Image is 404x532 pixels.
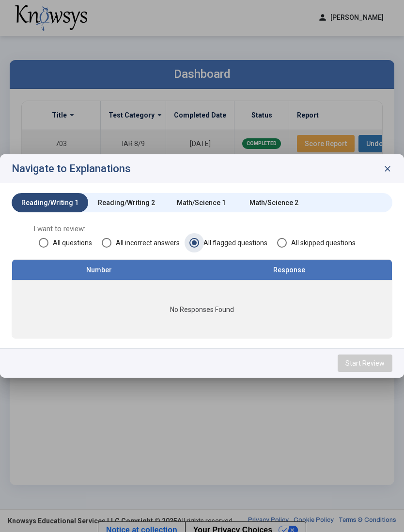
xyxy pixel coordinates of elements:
[249,198,298,207] div: Math/Science 2
[186,260,392,281] th: Response
[12,260,186,281] th: Number
[12,280,392,338] td: No Responses Found
[21,198,78,207] div: Reading/Writing 1
[383,164,392,174] span: close
[345,359,385,367] span: Start Review
[287,238,356,248] span: All skipped questions
[111,238,180,248] span: All incorrect answers
[199,238,267,248] span: All flagged questions
[177,198,226,207] div: Math/Science 1
[338,355,392,372] button: Start Review
[48,238,92,248] span: All questions
[98,198,155,207] div: Reading/Writing 2
[12,163,131,175] h2: Navigate to Explanations
[33,224,371,234] span: I want to review:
